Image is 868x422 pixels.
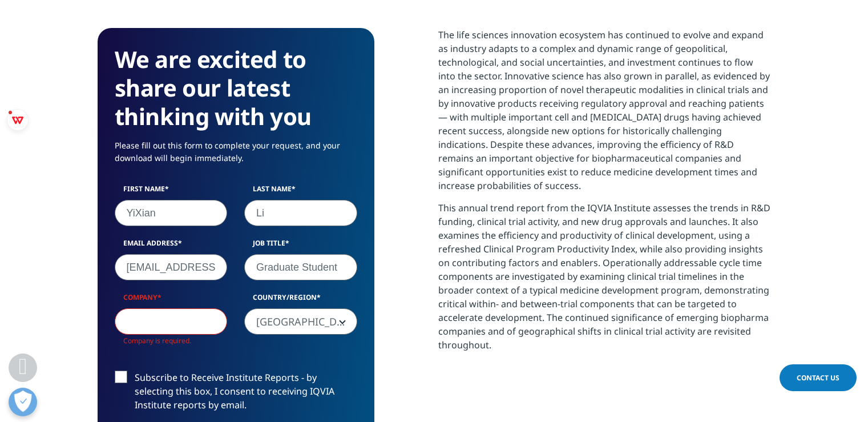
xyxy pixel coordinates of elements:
span: Contact Us [797,373,839,383]
label: Country/Region [244,292,357,308]
span: China [244,308,357,335]
h3: We are excited to share our latest thinking with you [115,45,357,131]
a: Contact Us [780,364,857,391]
label: Email Address [115,238,228,254]
p: This annual trend report from the IQVIA Institute assesses the trends in R&D funding, clinical tr... [438,201,771,360]
label: Last Name [244,184,357,200]
label: First Name [115,184,228,200]
p: The life sciences innovation ecosystem has continued to evolve and expand as industry adapts to a... [438,28,771,201]
span: Company is required. [123,336,191,345]
label: Job Title [244,238,357,254]
span: China [245,309,357,335]
label: Company [115,292,228,308]
label: Subscribe to Receive Institute Reports - by selecting this box, I consent to receiving IQVIA Inst... [115,371,357,418]
button: 打开偏好 [9,388,37,416]
p: Please fill out this form to complete your request, and your download will begin immediately. [115,139,357,173]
